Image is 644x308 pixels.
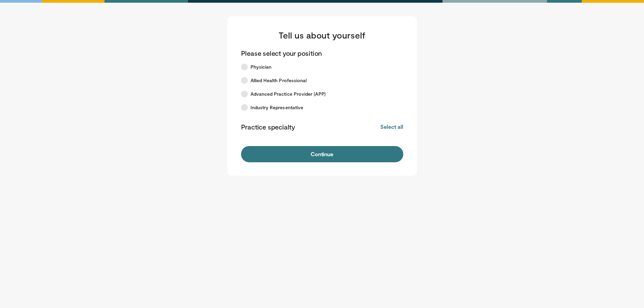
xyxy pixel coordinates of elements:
span: Physician [251,64,272,70]
button: Continue [241,146,403,162]
h3: Tell us about yourself [241,30,403,41]
span: Industry Representative [251,104,304,111]
span: Advanced Practice Provider (APP) [251,91,326,97]
span: Allied Health Professional [251,77,307,84]
button: Select all [380,123,403,131]
p: Please select your position [241,49,322,57]
p: Practice specialty [241,122,295,131]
